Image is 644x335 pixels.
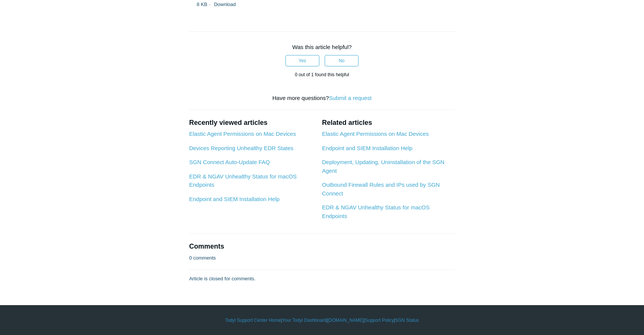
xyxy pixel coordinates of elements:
a: Support Policy [365,317,394,324]
a: Todyl Support Center Home [225,317,281,324]
a: Your Todyl Dashboard [282,317,326,324]
a: Elastic Agent Permissions on Mac Devices [189,131,296,137]
button: This article was not helpful [325,55,359,66]
a: SGN Status [395,317,419,324]
span: Was this article helpful? [292,44,352,50]
a: EDR & NGAV Unhealthy Status for macOS Endpoints [189,173,297,188]
div: | | | | [104,317,540,324]
button: This article was helpful [285,55,319,66]
a: Deployment, Updating, Uninstallation of the SGN Agent [322,159,444,174]
a: Download [214,2,236,7]
a: Devices Reporting Unhealthy EDR States [189,145,293,151]
h2: Related articles [322,118,455,128]
p: Article is closed for comments. [189,275,255,283]
span: 0 out of 1 found this helpful [295,72,349,77]
a: Elastic Agent Permissions on Mac Devices [322,131,429,137]
a: Endpoint and SIEM Installation Help [189,196,279,202]
h2: Comments [189,241,455,252]
a: Endpoint and SIEM Installation Help [322,145,412,151]
div: Have more questions? [189,94,455,103]
a: [DOMAIN_NAME] [327,317,363,324]
h2: Recently viewed articles [189,118,314,128]
a: EDR & NGAV Unhealthy Status for macOS Endpoints [322,204,430,219]
a: Submit a request [329,95,371,101]
span: 8 KB [197,2,212,7]
a: Outbound Firewall Rules and IPs used by SGN Connect [322,181,440,197]
a: SGN Connect Auto-Update FAQ [189,159,270,165]
p: 0 comments [189,254,216,262]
